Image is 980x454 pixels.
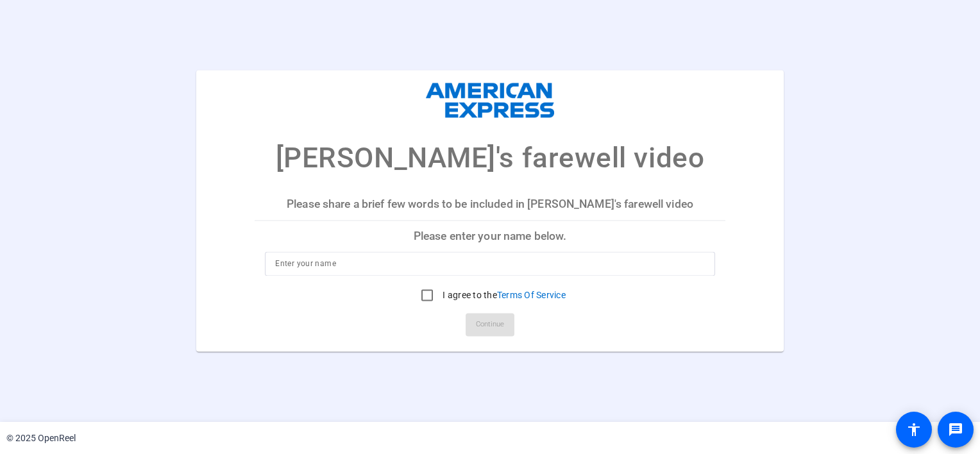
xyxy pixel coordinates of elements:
a: Terms Of Service [497,290,566,301]
mat-icon: accessibility [906,422,922,437]
input: Enter your name [275,256,704,272]
p: Please share a brief few words to be included in [PERSON_NAME]'s farewell video [255,189,725,220]
label: I agree to the [440,289,566,302]
mat-icon: message [948,422,963,437]
img: company-logo [426,83,554,117]
p: [PERSON_NAME]'s farewell video [276,137,705,180]
div: © 2025 OpenReel [6,432,76,445]
p: Please enter your name below. [255,221,725,251]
